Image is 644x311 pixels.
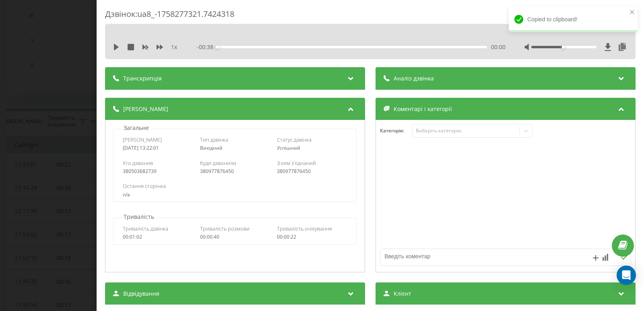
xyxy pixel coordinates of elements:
[123,182,166,189] span: Остання сторінка
[561,45,565,49] div: Accessibility label
[105,8,636,24] div: Дзвінок : ua8_-1758277321.7424318
[123,192,347,198] div: n/a
[123,105,168,113] span: [PERSON_NAME]
[216,45,219,49] div: Accessibility label
[277,169,347,174] div: 380977876450
[123,169,193,174] div: 380503682739
[416,128,516,134] div: Виберіть категорію
[197,43,217,51] span: - 00:38
[200,159,236,167] span: Куди дзвонили
[123,225,168,232] span: Тривалість дзвінка
[171,43,177,51] span: 1 x
[394,290,411,298] span: Клієнт
[617,266,636,285] div: Open Intercom Messenger
[277,225,332,232] span: Тривалість очікування
[630,9,635,16] button: close
[277,234,347,240] div: 00:00:22
[277,136,312,143] span: Статус дзвінка
[277,144,300,151] span: Успішний
[123,145,193,151] div: [DATE] 13:22:01
[200,136,228,143] span: Тип дзвінка
[123,234,193,240] div: 00:01:02
[200,225,250,232] span: Тривалість розмови
[122,124,151,132] p: Загальне
[123,136,162,143] span: [PERSON_NAME]
[123,159,153,167] span: Хто дзвонив
[123,74,162,82] span: Транскрипція
[123,290,159,298] span: Відвідування
[509,6,638,32] div: Copied to clipboard!
[277,159,316,167] span: З ким з'єднаний
[200,234,270,240] div: 00:00:40
[394,105,452,113] span: Коментарі і категорії
[122,213,156,221] p: Тривалість
[200,144,223,151] span: Вихідний
[491,43,506,51] span: 00:00
[380,128,412,134] h4: Категорія :
[394,74,434,82] span: Аналіз дзвінка
[200,169,270,174] div: 380977876450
